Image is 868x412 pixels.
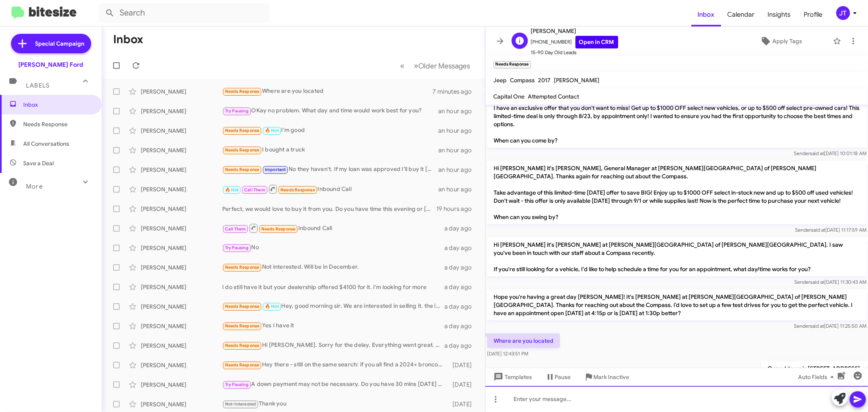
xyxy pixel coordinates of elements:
[487,351,528,357] span: [DATE] 12:43:51 PM
[225,304,260,309] span: Needs Response
[444,224,479,232] div: a day ago
[141,146,222,154] div: [PERSON_NAME]
[761,3,798,26] a: Insights
[446,400,479,408] div: [DATE]
[225,362,260,368] span: Needs Response
[222,223,444,233] div: Inbound Call
[396,57,475,74] nav: Page navigation example
[141,322,222,330] div: [PERSON_NAME]
[487,161,867,224] p: Hi [PERSON_NAME] it's [PERSON_NAME], General Manager at [PERSON_NAME][GEOGRAPHIC_DATA] of [PERSON...
[225,265,260,270] span: Needs Response
[222,243,444,252] div: No
[225,167,260,172] span: Needs Response
[438,107,478,115] div: an hour ago
[531,26,618,36] span: [PERSON_NAME]
[528,93,579,100] span: Attempted Contact
[492,370,532,384] span: Templates
[225,226,246,232] span: Call Them
[494,77,507,84] span: Jeep
[225,343,260,348] span: Needs Response
[222,145,438,155] div: I bought a truck
[433,88,479,96] div: 7 minutes ago
[222,341,444,350] div: Hi [PERSON_NAME]. Sorry for the delay. Everything went great. [PERSON_NAME] was very helpful. I d...
[222,399,446,409] div: Thank you
[446,361,479,369] div: [DATE]
[35,39,85,48] span: Special Campaign
[141,244,222,252] div: [PERSON_NAME]
[141,342,222,350] div: [PERSON_NAME]
[791,370,844,384] button: Auto Fields
[761,361,866,376] p: Our address is [STREET_ADDRESS]
[444,263,479,272] div: a day ago
[225,147,260,153] span: Needs Response
[436,205,479,213] div: 19 hours ago
[265,128,279,133] span: 🔥 Hot
[510,77,535,84] span: Compass
[531,36,618,48] span: [PHONE_NUMBER]
[721,3,761,26] a: Calendar
[444,322,479,330] div: a day ago
[26,82,50,89] span: Labels
[836,6,850,20] div: JT
[141,381,222,389] div: [PERSON_NAME]
[141,88,222,96] div: [PERSON_NAME]
[438,185,478,193] div: an hour ago
[222,184,438,194] div: Inbound Call
[594,370,630,384] span: Mark Inactive
[409,57,475,74] button: Next
[485,370,539,384] button: Templates
[141,205,222,213] div: [PERSON_NAME]
[810,279,824,285] span: said at
[23,159,54,167] span: Save a Deal
[280,187,315,193] span: Needs Response
[414,61,419,71] span: »
[795,227,866,233] span: Sender [DATE] 11:17:59 AM
[98,3,269,23] input: Search
[575,36,618,48] a: Open in CRM
[225,401,256,407] span: Not-Interested
[691,3,721,26] a: Inbox
[225,245,249,250] span: Try Pausing
[265,167,286,172] span: Important
[225,187,239,193] span: 🔥 Hot
[26,183,43,190] span: More
[810,150,824,156] span: said at
[225,382,249,387] span: Try Pausing
[438,127,478,135] div: an hour ago
[494,93,525,100] span: Capital One
[810,323,824,329] span: said at
[444,283,479,291] div: a day ago
[444,302,479,311] div: a day ago
[244,187,265,193] span: Call Them
[222,302,444,311] div: Hey, good morning sir. We are interested in selling it. the issue is getting it to you. We work i...
[400,61,405,71] span: «
[794,150,866,156] span: Sender [DATE] 10:01:18 AM
[222,205,436,213] div: Perfect, we would love to buy it from you. Do you have time this evening or [DATE] to bring the v...
[113,33,143,46] h1: Inbox
[23,140,69,148] span: All Conversations
[487,289,867,320] p: Hope you're having a great day [PERSON_NAME]! It's [PERSON_NAME] at [PERSON_NAME][GEOGRAPHIC_DATA...
[261,226,296,232] span: Needs Response
[141,263,222,272] div: [PERSON_NAME]
[539,370,577,384] button: Pause
[141,185,222,193] div: [PERSON_NAME]
[222,87,433,96] div: Where are you located
[555,370,571,384] span: Pause
[419,61,470,70] span: Older Messages
[444,244,479,252] div: a day ago
[222,106,438,116] div: OKay no problem. What day and time would work best for you?
[538,77,551,84] span: 2017
[794,279,866,285] span: Sender [DATE] 11:30:43 AM
[23,120,92,128] span: Needs Response
[798,3,829,26] span: Profile
[222,165,438,174] div: No they haven't. If my loan was approved I'll buy it [DATE]. Was the financing approved?
[222,283,444,291] div: I do still have it but your dealership offered $4100 for it. I'm looking for more
[141,224,222,232] div: [PERSON_NAME]
[141,302,222,311] div: [PERSON_NAME]
[11,34,91,53] a: Special Campaign
[732,34,829,48] button: Apply Tags
[798,370,837,384] span: Auto Fields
